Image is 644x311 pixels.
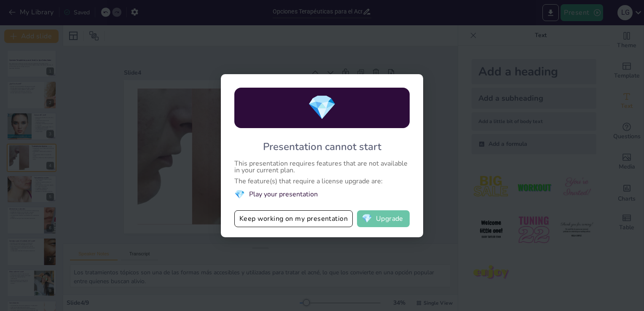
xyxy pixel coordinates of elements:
div: This presentation requires features that are not available in your current plan. [234,160,410,174]
button: diamondUpgrade [357,210,410,227]
li: Play your presentation [234,189,410,200]
span: diamond [234,189,245,200]
div: The feature(s) that require a license upgrade are: [234,178,410,185]
button: Keep working on my presentation [234,210,353,227]
span: diamond [307,91,337,124]
span: diamond [362,214,372,223]
div: Presentation cannot start [263,140,381,153]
